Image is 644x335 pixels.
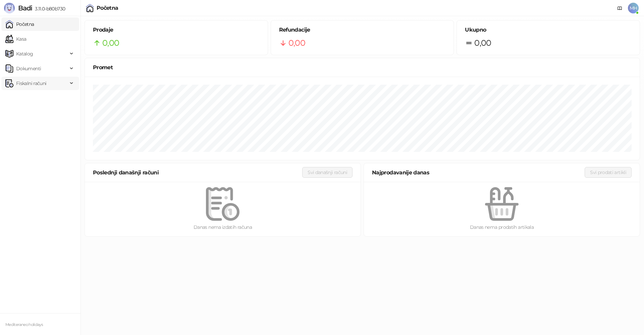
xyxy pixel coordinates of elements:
h5: Refundacije [279,26,446,34]
span: Fiskalni računi [16,77,46,90]
h5: Prodaje [93,26,260,34]
div: Danas nema izdatih računa [96,223,350,231]
div: Početna [97,5,118,11]
span: Dokumenti [16,62,41,75]
span: Badi [18,4,32,12]
h5: Ukupno [465,26,632,34]
img: Logo [4,3,15,13]
span: Katalog [16,47,33,60]
span: 0,00 [102,37,119,49]
span: MH [628,3,639,13]
span: 3.11.0-b80b730 [32,6,65,12]
div: Promet [93,63,632,72]
button: Svi današnji računi [302,167,353,178]
div: Poslednji današnji računi [93,168,302,177]
div: Najprodavanije danas [372,168,585,177]
a: Dokumentacija [614,3,625,13]
a: Kasa [5,32,26,46]
small: Mediteraneo holidays [5,322,43,327]
button: Svi prodati artikli [585,167,632,178]
span: 0,00 [474,37,491,49]
span: 0,00 [288,37,305,49]
a: Početna [5,17,34,31]
div: Danas nema prodatih artikala [375,223,629,231]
